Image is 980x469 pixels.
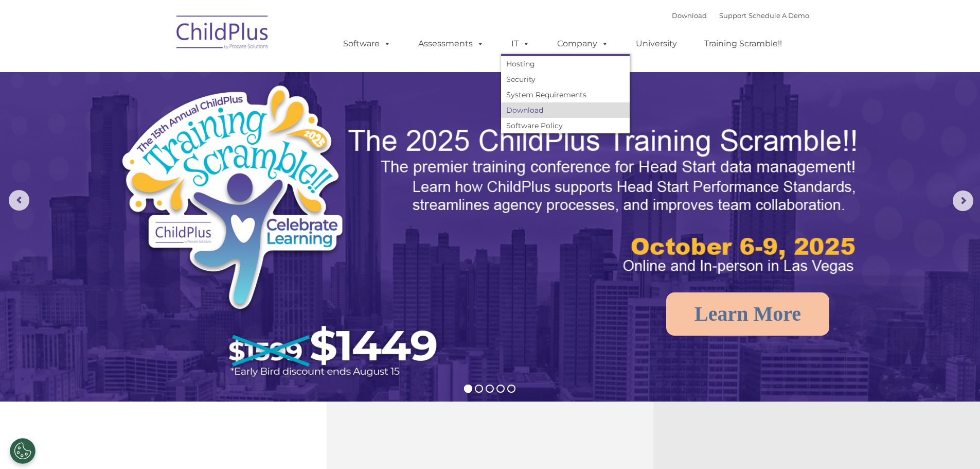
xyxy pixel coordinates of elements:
[672,11,809,20] font: |
[10,438,35,464] button: Cookies Settings
[626,33,687,54] a: University
[501,72,630,87] a: Security
[547,33,619,54] a: Company
[749,11,809,20] a: Schedule A Demo
[333,33,401,54] a: Software
[694,33,792,54] a: Training Scramble!!
[143,68,174,76] span: Last name
[501,102,630,118] a: Download
[408,33,494,54] a: Assessments
[501,87,630,102] a: System Requirements
[719,11,746,20] a: Support
[672,11,707,20] a: Download
[501,118,630,133] a: Software Policy
[171,8,274,60] img: ChildPlus by Procare Solutions
[143,110,187,118] span: Phone number
[666,292,829,336] a: Learn More
[501,33,540,54] a: IT
[501,56,630,72] a: Hosting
